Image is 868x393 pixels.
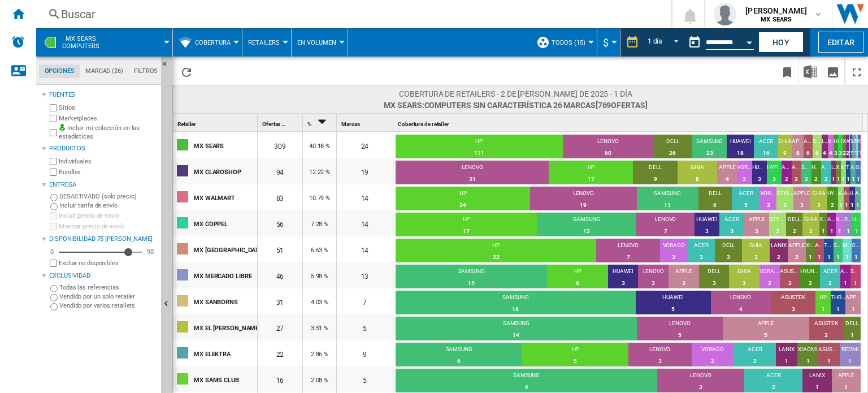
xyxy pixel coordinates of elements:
[821,174,831,185] div: 2
[822,137,828,148] div: LANIX
[637,187,698,213] td: SAMSUNG : 11 (13.25%)
[699,265,730,291] td: DELL : 3 (6.52%)
[59,124,66,131] img: mysite-bg-18x18.png
[804,137,813,148] div: ASUSTEK
[799,58,822,85] button: Descargar en Excel
[50,169,57,176] input: Bundles
[822,148,828,159] div: 4
[547,265,607,291] td: HP : 6 (13.04%)
[801,161,811,187] td: SAMSUNG : 2 (2.13%)
[50,126,57,140] input: Incluir mi colección en las estadísticas
[59,283,157,292] label: Todas las referencias
[396,291,636,317] td: SAMSUNG : 16 (51.61%)
[59,192,157,201] label: DESACTIVADO (solo precio)
[792,148,804,159] div: 8
[195,39,231,46] span: Cobertura
[50,115,57,122] input: Marketplaces
[815,291,831,317] td: HP : 1 (3.23%)
[831,163,836,174] div: LANIX
[653,148,692,159] div: 26
[742,239,769,265] td: GHIA : 3 (5.88%)
[50,285,58,292] input: Todas las referencias
[396,114,863,131] div: Sort None
[754,137,778,148] div: ACER
[838,137,843,148] div: HYPERKIN
[739,31,759,51] button: Open calendar
[59,292,157,301] label: Vendido por un solo retailer
[337,132,393,158] div: 24
[719,213,744,239] td: ACER : 3 (5.36%)
[838,187,844,213] td: KOTION EACH : 1 (1.2%)
[303,158,336,184] div: 12.22 %
[827,213,836,239] td: ALCATEL : 1 (1.79%)
[175,114,257,131] div: Sort None
[771,291,816,317] td: ASUSTEK : 3 (9.68%)
[396,161,549,187] td: LENOVO : 31 (32.98%)
[603,37,609,49] span: $
[645,33,683,52] md-select: REPORTS.WIZARD.STEPS.REPORT.STEPS.REPORT_OPTIONS.PERIOD: 1 día
[820,265,840,291] td: ACER : 2 (4.35%)
[849,135,850,161] td: KOTION EACH : 1 (0.32%)
[727,137,754,148] div: HUAWEI
[563,148,653,159] div: 60
[850,148,852,159] div: 1
[194,133,257,157] div: MX SEARS
[258,132,302,158] div: 309
[801,174,811,185] div: 2
[128,64,163,78] md-tab-item: Filtros
[552,39,585,46] span: TODOS (15)
[727,135,754,161] td: HUAWEI : 18 (5.83%)
[59,301,157,310] label: Vendido por varios retailers
[396,163,549,174] div: LENOVO
[840,343,861,369] td: REDMI : 1 (4.55%)
[678,163,717,174] div: GHIA
[603,28,614,57] button: $
[754,135,778,161] td: ACER : 16 (5.18%)
[843,135,845,161] td: XIAOMI : 2 (0.65%)
[305,114,336,131] div: % Sort Descending
[597,28,620,57] md-menu: Currency
[723,317,809,343] td: APPLE : 5 (18.52%)
[337,158,393,184] div: 19
[821,161,831,187] td: ACER : 2 (2.13%)
[850,161,856,187] td: AMERICAN : 1 (1.06%)
[831,161,836,187] td: LANIX : 1 (1.06%)
[792,161,802,187] td: ASUSTEK : 2 (2.13%)
[339,114,393,131] div: Marcas Sort None
[648,37,663,45] div: 1 día
[849,137,850,148] div: KOTION EACH
[782,161,792,187] td: ALCATEL : 2 (2.13%)
[767,174,782,185] div: 3
[831,174,836,185] div: 1
[838,135,843,161] td: HYPERKIN : 3 (0.97%)
[815,239,824,265] td: ASUSTEK : 1 (1.96%)
[752,163,767,174] div: HUAWEI
[802,213,819,239] td: GHIA : 2 (3.57%)
[59,103,157,112] label: Sitios
[841,163,846,174] div: KOTION EACH
[769,213,785,239] td: STYLOS : 2 (3.57%)
[776,187,793,213] td: STYLOS : 3 (3.61%)
[175,58,198,85] button: Recargar
[811,161,822,187] td: HYUNDAI : 2 (2.13%)
[810,187,827,213] td: GHIA : 3 (3.61%)
[767,161,782,187] td: HYPERKIN : 3 (3.19%)
[844,213,853,239] td: REDMI : 1 (1.79%)
[806,239,815,265] td: XIAOMI : 1 (1.96%)
[396,265,547,291] td: SAMSUNG : 15 (32.61%)
[804,135,813,161] td: ASUSTEK : 6 (1.94%)
[856,135,858,161] td: MULTILASER : 1 (0.32%)
[788,239,806,265] td: APPLE : 2 (3.92%)
[636,213,695,239] td: LENOVO : 7 (12.5%)
[660,239,687,265] td: VORAGO : 3 (5.88%)
[637,317,723,343] td: LENOVO : 5 (18.52%)
[804,148,813,159] div: 6
[850,163,856,174] div: AMERICAN
[821,163,831,174] div: ACER
[804,65,817,79] img: excel-24x24.png
[62,28,111,57] button: MX SEARSComputers
[687,239,714,265] td: ACER : 3 (5.88%)
[841,174,846,185] div: 1
[717,174,737,185] div: 4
